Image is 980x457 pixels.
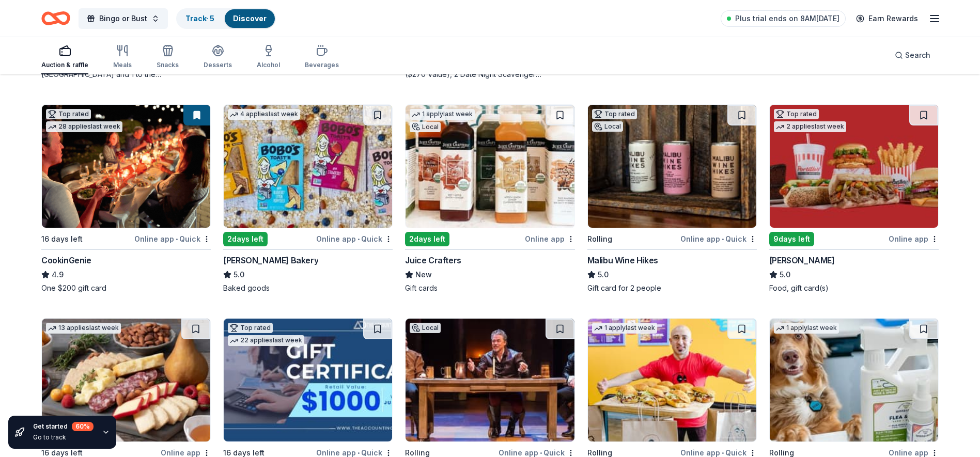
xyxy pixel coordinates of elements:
[588,319,756,442] img: Image for Ike's Sandwiches
[889,232,939,245] div: Online app
[405,254,461,266] div: Juice Crafters
[228,335,304,346] div: 22 applies last week
[41,61,88,69] div: Auction & raffle
[234,269,244,281] span: 5.0
[257,61,280,69] div: Alcohol
[113,40,132,74] button: Meals
[41,104,211,293] a: Image for CookinGenieTop rated28 applieslast week16 days leftOnline app•QuickCookinGenie4.9One $2...
[406,105,574,228] img: Image for Juice Crafters
[406,319,574,442] img: Image for A Noise Within
[410,122,441,132] div: Local
[770,319,938,442] img: Image for Wondercide
[46,109,91,119] div: Top rated
[176,8,276,29] button: Track· 5Discover
[72,422,94,431] div: 60 %
[204,40,232,74] button: Desserts
[415,269,432,281] span: New
[592,121,623,132] div: Local
[769,104,939,293] a: Image for Portillo'sTop rated2 applieslast week9days leftOnline app[PERSON_NAME]5.0Food, gift car...
[305,40,339,74] button: Beverages
[592,323,657,334] div: 1 apply last week
[305,61,339,69] div: Beverages
[185,14,214,23] a: Track· 5
[157,40,179,74] button: Snacks
[769,254,835,266] div: [PERSON_NAME]
[525,232,575,245] div: Online app
[176,235,178,243] span: •
[41,283,211,293] div: One $200 gift card
[113,61,132,69] div: Meals
[735,12,839,25] span: Plus trial ends on 8AM[DATE]
[587,233,612,245] div: Rolling
[224,105,392,228] img: Image for Bobo's Bakery
[722,449,724,457] span: •
[769,232,814,246] div: 9 days left
[780,269,790,281] span: 5.0
[33,433,94,442] div: Go to track
[410,323,441,333] div: Local
[41,254,91,266] div: CookinGenie
[223,104,393,293] a: Image for Bobo's Bakery4 applieslast week2days leftOnline app•Quick[PERSON_NAME] Bakery5.0Baked g...
[405,283,574,293] div: Gift cards
[770,105,938,228] img: Image for Portillo's
[41,233,83,245] div: 16 days left
[134,232,211,245] div: Online app Quick
[592,109,637,119] div: Top rated
[42,105,210,228] img: Image for CookinGenie
[774,109,819,119] div: Top rated
[722,235,724,243] span: •
[850,9,924,28] a: Earn Rewards
[587,254,658,266] div: Malibu Wine Hikes
[588,105,756,228] img: Image for Malibu Wine Hikes
[410,109,475,120] div: 1 apply last week
[224,319,392,442] img: Image for The Accounting Doctor
[42,319,210,442] img: Image for Gourmet Gift Baskets
[46,121,122,132] div: 28 applies last week
[52,269,64,281] span: 4.9
[223,232,268,246] div: 2 days left
[33,422,94,431] div: Get started
[41,6,70,30] a: Home
[598,269,609,281] span: 5.0
[774,121,846,132] div: 2 applies last week
[721,10,846,27] a: Plus trial ends on 8AM[DATE]
[587,283,757,293] div: Gift card for 2 people
[228,109,300,120] div: 4 applies last week
[680,232,757,245] div: Online app Quick
[228,323,273,333] div: Top rated
[204,61,232,69] div: Desserts
[774,323,839,334] div: 1 apply last week
[46,323,121,334] div: 13 applies last week
[157,61,179,69] div: Snacks
[223,254,318,266] div: [PERSON_NAME] Bakery
[587,104,757,293] a: Image for Malibu Wine HikesTop ratedLocalRollingOnline app•QuickMalibu Wine Hikes5.0Gift card for...
[357,235,360,243] span: •
[905,49,930,61] span: Search
[886,45,939,66] button: Search
[257,40,280,74] button: Alcohol
[233,14,267,23] a: Discover
[357,449,360,457] span: •
[79,8,168,29] button: Bingo or Bust
[540,449,542,457] span: •
[99,12,147,25] span: Bingo or Bust
[405,232,449,246] div: 2 days left
[405,104,574,293] a: Image for Juice Crafters1 applylast weekLocal2days leftOnline appJuice CraftersNewGift cards
[41,40,88,74] button: Auction & raffle
[316,232,393,245] div: Online app Quick
[223,283,393,293] div: Baked goods
[769,283,939,293] div: Food, gift card(s)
